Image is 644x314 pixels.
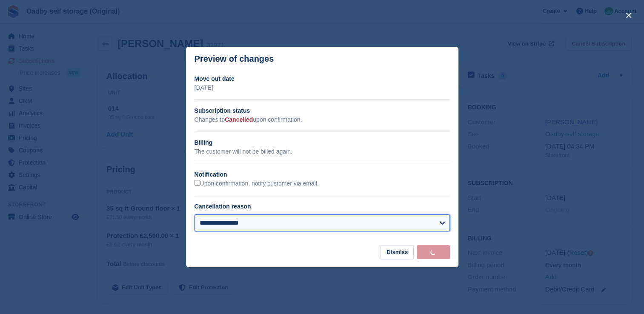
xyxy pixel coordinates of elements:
[381,245,414,259] button: Dismiss
[195,147,450,156] p: The customer will not be billed again.
[622,9,635,22] button: close
[195,74,450,83] h2: Move out date
[195,106,450,115] h2: Subscription status
[195,115,450,124] p: Changes to upon confirmation.
[195,54,274,64] p: Preview of changes
[225,116,253,123] span: Cancelled
[195,180,319,188] label: Upon confirmation, notify customer via email.
[195,138,450,147] h2: Billing
[195,83,450,92] p: [DATE]
[195,170,450,179] h2: Notification
[195,180,200,186] input: Upon confirmation, notify customer via email.
[195,203,251,210] label: Cancellation reason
